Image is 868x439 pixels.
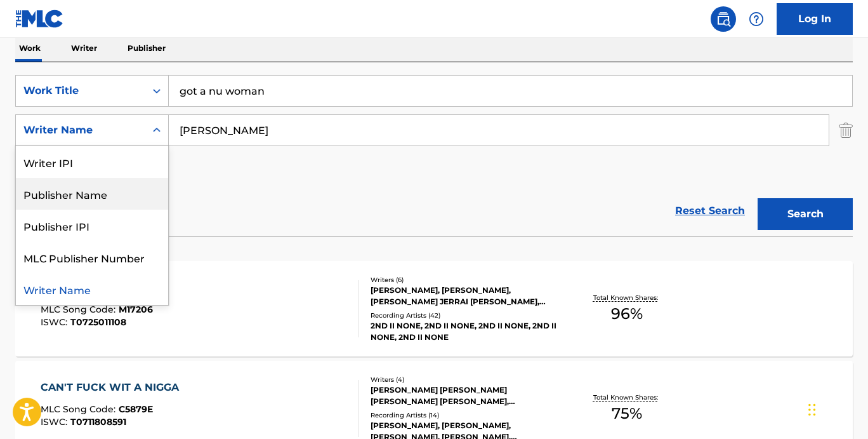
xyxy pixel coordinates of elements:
[371,285,558,307] div: [PERSON_NAME], [PERSON_NAME], [PERSON_NAME] JERRAI [PERSON_NAME], [PERSON_NAME], [PERSON_NAME], [...
[593,293,661,302] p: Total Known Shares:
[41,304,119,315] span: MLC Song Code :
[808,391,816,429] div: Drag
[371,410,558,420] div: Recording Artists ( 14 )
[16,273,168,305] div: Writer Name
[16,241,168,273] div: MLC Publisher Number
[41,380,185,395] div: CAN'T FUCK WIT A NIGGA
[744,6,769,32] div: Help
[839,114,853,146] img: Delete Criterion
[371,275,558,285] div: Writers ( 6 )
[23,83,138,98] div: Work Title
[16,178,168,210] div: Publisher Name
[119,304,153,315] span: M17206
[124,35,169,62] p: Publisher
[119,403,153,415] span: C5879E
[716,11,731,27] img: search
[70,316,126,328] span: T0725011108
[70,416,126,428] span: T0711808591
[16,146,168,178] div: Writer IPI
[593,393,661,402] p: Total Known Shares:
[711,6,736,32] a: Public Search
[371,375,558,384] div: Writers ( 4 )
[611,302,643,325] span: 96 %
[41,416,70,428] span: ISWC :
[612,402,642,425] span: 75 %
[371,311,558,320] div: Recording Artists ( 42 )
[16,210,168,241] div: Publisher IPI
[805,378,868,439] iframe: Chat Widget
[371,384,558,407] div: [PERSON_NAME] [PERSON_NAME] [PERSON_NAME] [PERSON_NAME], [PERSON_NAME], [PERSON_NAME]
[371,320,558,343] div: 2ND II NONE, 2ND II NONE, 2ND II NONE, 2ND II NONE, 2ND II NONE
[15,75,853,236] form: Search Form
[758,198,853,230] button: Search
[41,316,70,328] span: ISWC :
[15,10,64,28] img: MLC Logo
[15,35,44,62] p: Work
[67,35,101,62] p: Writer
[41,403,119,415] span: MLC Song Code :
[15,261,853,356] a: MORE THAN A PLAYERMLC Song Code:M17206ISWC:T0725011108Writers (6)[PERSON_NAME], [PERSON_NAME], [P...
[669,197,751,225] a: Reset Search
[23,123,138,138] div: Writer Name
[777,3,853,35] a: Log In
[749,11,764,27] img: help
